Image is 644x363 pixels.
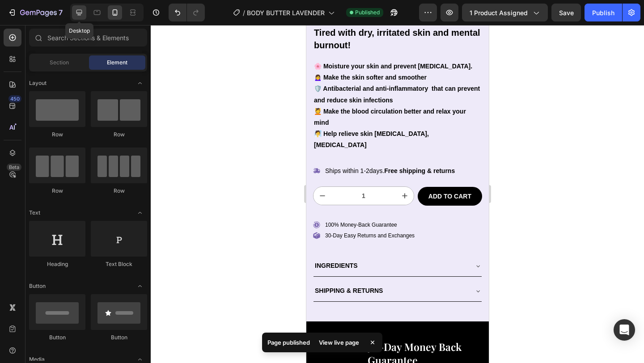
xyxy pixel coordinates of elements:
div: View live page [314,336,364,349]
span: Layout [29,79,47,87]
input: Search Sections & Elements [29,29,147,46]
span: Published [355,8,380,17]
span: Save [559,9,574,17]
span: Section [50,59,69,67]
span: / [243,8,245,17]
div: Row [29,131,85,139]
span: Toggle open [133,206,147,220]
iframe: Design area [306,25,489,363]
span: Element [107,59,127,67]
span: 1 product assigned [470,8,528,17]
div: Publish [592,8,614,17]
span: Toggle open [133,76,147,90]
p: 7 [59,7,63,18]
span: Toggle open [133,279,147,293]
span: Text [29,209,40,217]
span: BODY BUTTER LAVENDER [247,8,325,17]
div: Open Intercom Messenger [614,319,635,341]
button: Save [551,4,581,21]
div: Text Block [91,260,147,268]
div: Row [29,187,85,195]
p: Page published [267,338,310,347]
button: 1 product assigned [462,4,548,21]
button: Publish [585,4,622,21]
div: Row [91,187,147,195]
div: Undo/Redo [169,4,205,21]
button: 7 [4,4,67,21]
div: 450 [8,95,21,102]
div: Heading [29,260,85,268]
span: Button [29,282,46,290]
div: Row [91,131,147,139]
div: Button [29,333,85,342]
div: Button [91,333,147,342]
div: Beta [7,164,21,171]
h2: 30-Day Money Back Guarantee [60,314,171,343]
